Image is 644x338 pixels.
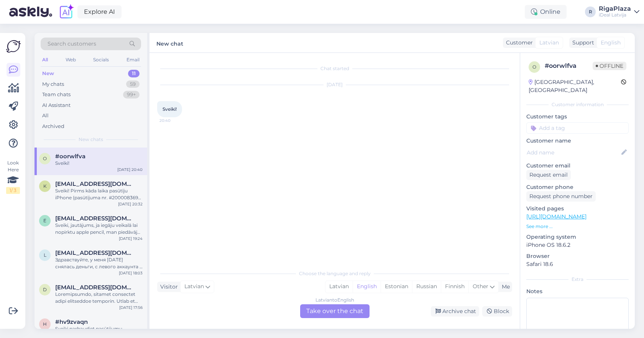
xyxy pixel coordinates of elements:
p: iPhone OS 18.6.2 [526,241,629,249]
div: [GEOGRAPHIC_DATA], [GEOGRAPHIC_DATA] [529,78,621,94]
p: Operating system [526,233,629,241]
p: Customer email [526,162,629,170]
a: [URL][DOMAIN_NAME] [526,213,586,220]
div: Latvian [325,281,353,292]
span: Sveiki! [163,106,177,112]
div: Customer information [526,101,629,108]
span: Other [473,283,488,290]
span: o [43,156,47,161]
div: Archived [42,123,64,130]
div: RigaPlaza [599,6,631,12]
div: Support [569,39,594,47]
div: Web [64,55,77,65]
a: RigaPlazaiDeal Latvija [599,6,639,18]
div: Socials [92,55,110,65]
div: Здравствуйте, у меня [DATE] снялась деньги, с левого аккаунта и это не мой аккаунт, я хочу что бы... [55,256,143,270]
span: d [43,287,47,292]
div: Sveiki! [55,160,143,167]
span: Search customers [48,40,96,48]
div: Me [499,283,510,291]
span: elizabeteplavina1@gmail.com [55,215,135,222]
div: Customer [503,39,533,47]
div: Latvian to English [315,297,354,304]
div: R [585,7,596,17]
input: Add a tag [526,122,629,134]
div: All [41,55,49,65]
div: English [353,281,381,292]
img: Askly Logo [6,39,21,54]
div: Email [125,55,141,65]
span: Latvian [539,39,559,47]
div: Russian [412,281,441,292]
div: [DATE] 20:32 [118,201,143,207]
div: # oorwlfva [545,61,593,71]
div: Finnish [441,281,468,292]
span: h [43,321,47,327]
span: l [44,252,46,258]
span: kkancane60@gmail.com [55,180,135,187]
div: Visitor [157,283,178,291]
p: Notes [526,287,629,295]
div: All [42,112,49,120]
div: My chats [42,80,64,88]
p: Customer name [526,137,629,145]
span: #hv9zvaqn [55,318,88,325]
a: Explore AI [77,5,122,18]
div: New [42,70,54,77]
label: New chat [156,38,183,48]
span: dimactive3@gmail.com [55,284,135,291]
span: English [601,39,621,47]
div: Loremipsumdo, sitamet consectet adipi elitseddoe temporin. Utlab et dolore Magnaali enim 68 a min... [55,291,143,305]
div: Team chats [42,91,71,98]
div: 99+ [123,91,140,98]
div: [DATE] 17:56 [119,305,143,310]
input: Add name [527,148,620,157]
img: explore-ai [58,4,74,20]
div: [DATE] [157,81,512,88]
div: 1 / 3 [6,187,20,194]
p: Customer tags [526,113,629,121]
p: Safari 18.6 [526,260,629,268]
div: [DATE] 18:03 [119,270,143,276]
div: Archive chat [431,306,479,317]
div: Request phone number [526,191,596,202]
p: Visited pages [526,205,629,213]
div: Take over the chat [300,304,370,318]
div: Estonian [381,281,412,292]
span: lerakmita@gmail.com [55,249,135,256]
div: [DATE] 20:40 [117,167,143,172]
span: New chats [79,136,103,143]
p: Customer phone [526,183,629,191]
p: Browser [526,252,629,260]
div: Sveiki! Pirms kāda laika pasūtīju iPhone (pasūtījuma nr. #2000083694 ). Vai, lūdzu, varat pateikt... [55,187,143,201]
div: Online [525,5,567,19]
span: #oorwlfva [55,153,85,160]
div: iDeal Latvija [599,12,631,18]
div: [DATE] 19:24 [119,236,143,241]
div: 11 [128,70,140,77]
div: Look Here [6,159,20,194]
span: Offline [593,62,626,70]
div: Chat started [157,65,512,72]
span: 20:40 [159,118,188,123]
div: Choose the language and reply [157,270,512,277]
div: Extra [526,276,629,283]
span: Latvian [184,282,204,291]
div: AI Assistant [42,102,71,109]
div: 59 [126,80,140,88]
span: o [532,64,536,70]
div: Sveiki, jautājums, ja iegāju veikalā lai nopirktu apple pencil, man piedāvāja divus modeļus, kas ... [55,222,143,236]
p: See more ... [526,223,629,230]
div: Block [482,306,512,317]
span: e [43,218,46,223]
div: Request email [526,170,571,180]
span: k [43,183,47,189]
